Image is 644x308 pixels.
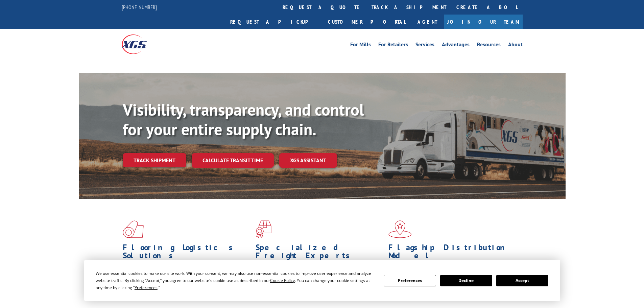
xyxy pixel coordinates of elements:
[378,42,408,49] a: For Retailers
[508,42,523,49] a: About
[350,42,371,49] a: For Mills
[388,220,412,238] img: xgs-icon-flagship-distribution-model-red
[279,153,337,168] a: XGS ASSISTANT
[256,243,383,263] h1: Specialized Freight Experts
[384,275,436,286] button: Preferences
[415,42,434,49] a: Services
[225,15,323,29] a: Request a pickup
[444,15,523,29] a: Join Our Team
[442,42,470,49] a: Advantages
[411,15,444,29] a: Agent
[123,220,144,238] img: xgs-icon-total-supply-chain-intelligence-red
[123,153,186,167] a: Track shipment
[122,4,157,10] a: [PHONE_NUMBER]
[270,278,295,283] span: Cookie Policy
[440,275,492,286] button: Decline
[192,153,274,168] a: Calculate transit time
[84,260,560,301] div: Cookie Consent Prompt
[477,42,501,49] a: Resources
[496,275,548,286] button: Accept
[123,243,251,263] h1: Flooring Logistics Solutions
[388,243,516,263] h1: Flagship Distribution Model
[96,270,376,291] div: We use essential cookies to make our site work. With your consent, we may also use non-essential ...
[256,220,271,238] img: xgs-icon-focused-on-flooring-red
[323,15,411,29] a: Customer Portal
[123,99,364,140] b: Visibility, transparency, and control for your entire supply chain.
[135,285,158,290] span: Preferences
